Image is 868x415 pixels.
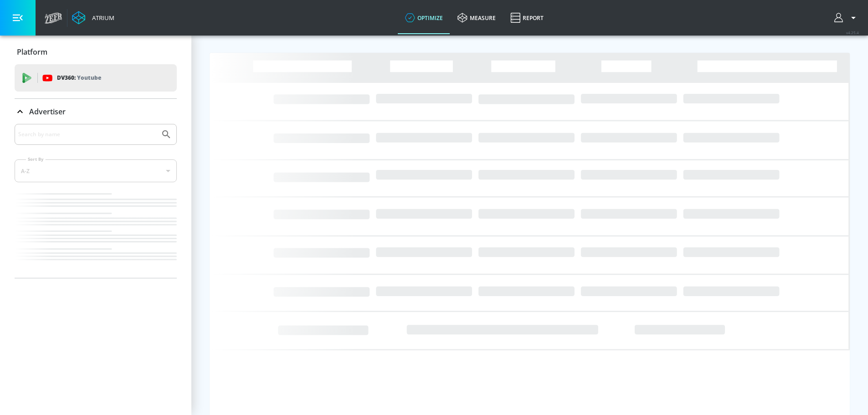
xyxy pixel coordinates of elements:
input: Search by name [18,128,156,140]
div: Atrium [88,14,114,22]
span: v 4.25.4 [846,30,859,35]
p: Youtube [77,73,101,82]
div: DV360: Youtube [15,64,177,92]
a: measure [450,1,503,34]
p: DV360: [57,73,101,83]
nav: list of Advertiser [15,190,177,278]
p: Platform [17,47,47,57]
div: Advertiser [15,99,177,124]
a: Report [503,1,551,34]
label: Sort By [26,156,46,162]
a: optimize [398,1,450,34]
p: Advertiser [29,107,66,117]
div: Platform [15,39,177,65]
div: A-Z [15,159,177,182]
a: Atrium [72,11,114,25]
div: Advertiser [15,124,177,278]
